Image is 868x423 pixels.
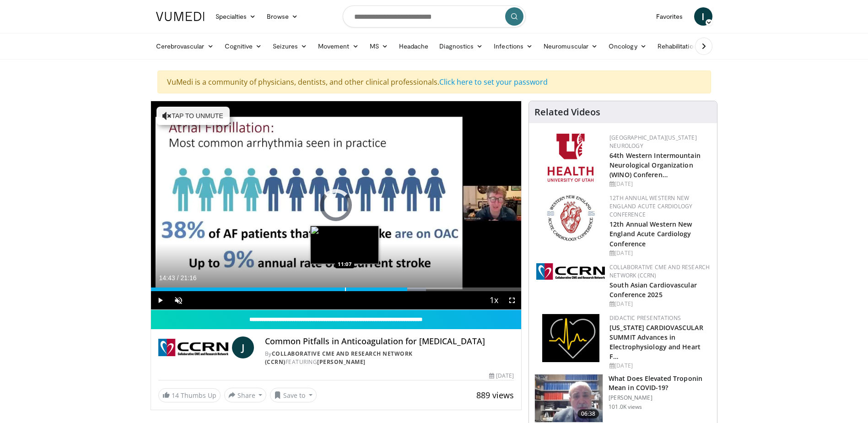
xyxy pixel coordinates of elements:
span: 14:43 [159,274,175,282]
img: 0954f259-7907-4053-a817-32a96463ecc8.png.150x105_q85_autocrop_double_scale_upscale_version-0.2.png [545,194,596,242]
a: [PERSON_NAME] [317,358,366,366]
a: Cognitive [219,37,268,55]
div: [DATE] [609,300,710,308]
img: Collaborative CME and Research Network (CCRN) [158,336,228,358]
a: 12th Annual Western New England Acute Cardiology Conference [609,194,692,218]
a: Favorites [651,7,689,26]
button: Play [151,291,169,309]
a: Headache [394,37,434,55]
img: a04ee3ba-8487-4636-b0fb-5e8d268f3737.png.150x105_q85_autocrop_double_scale_upscale_version-0.2.png [536,263,605,280]
a: Movement [313,37,364,55]
a: Collaborative CME and Research Network (CCRN) [265,350,413,366]
a: Click here to set your password [439,77,548,87]
div: [DATE] [609,362,710,370]
button: Playback Rate [485,291,503,309]
a: Infections [488,37,538,55]
a: Seizures [267,37,313,55]
div: Didactic Presentations [609,314,710,322]
button: Unmute [169,291,188,309]
div: Progress Bar [151,287,522,291]
div: [DATE] [609,180,710,188]
a: Oncology [603,37,652,55]
button: Save to [270,388,317,402]
a: 12th Annual Western New England Acute Cardiology Conference [609,220,692,248]
div: VuMedi is a community of physicians, dentists, and other clinical professionals. [157,70,711,93]
a: MS [364,37,394,55]
span: 06:38 [577,409,599,418]
button: Fullscreen [503,291,521,309]
a: Collaborative CME and Research Network (CCRN) [609,263,710,279]
a: J [232,336,254,358]
a: I [694,7,712,26]
span: 21:16 [180,274,196,282]
h4: Related Videos [534,107,600,118]
a: Browse [261,7,303,26]
img: VuMedi Logo [156,12,205,21]
video-js: Video Player [151,101,522,310]
div: [DATE] [609,249,710,257]
a: 14 Thumbs Up [158,388,221,402]
a: Cerebrovascular [151,37,219,55]
a: [US_STATE] CARDIOVASCULAR SUMMIT Advances in Electrophysiology and Heart F… [609,323,703,361]
h3: What Does Elevated Troponin Mean in COVID-19? [609,374,712,392]
a: Specialties [210,7,262,26]
input: Search topics, interventions [343,5,526,27]
a: Diagnostics [434,37,488,55]
div: By FEATURING [265,350,514,366]
img: 1860aa7a-ba06-47e3-81a4-3dc728c2b4cf.png.150x105_q85_autocrop_double_scale_upscale_version-0.2.png [542,314,599,362]
button: Tap to unmute [156,107,230,125]
p: [PERSON_NAME] [609,394,712,401]
button: Share [224,388,267,402]
a: [GEOGRAPHIC_DATA][US_STATE] Neurology [609,134,697,150]
a: 64th Western Intermountain Neurological Organization (WINO) Conferen… [609,151,701,179]
span: / [177,274,179,282]
div: [DATE] [489,372,514,380]
a: South Asian Cardiovascular Conference 2025 [609,281,697,299]
img: image.jpeg [310,226,379,264]
a: 06:38 What Does Elevated Troponin Mean in COVID-19? [PERSON_NAME] 101.0K views [534,374,712,423]
span: 14 [172,391,179,400]
a: Rehabilitation [652,37,702,55]
img: 98daf78a-1d22-4ebe-927e-10afe95ffd94.150x105_q85_crop-smart_upscale.jpg [535,374,603,422]
span: 889 views [476,390,514,401]
p: 101.0K views [609,403,642,411]
img: f6362829-b0a3-407d-a044-59546adfd345.png.150x105_q85_autocrop_double_scale_upscale_version-0.2.png [548,134,593,182]
h4: Common Pitfalls in Anticoagulation for [MEDICAL_DATA] [265,336,514,347]
a: Neuromuscular [538,37,603,55]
